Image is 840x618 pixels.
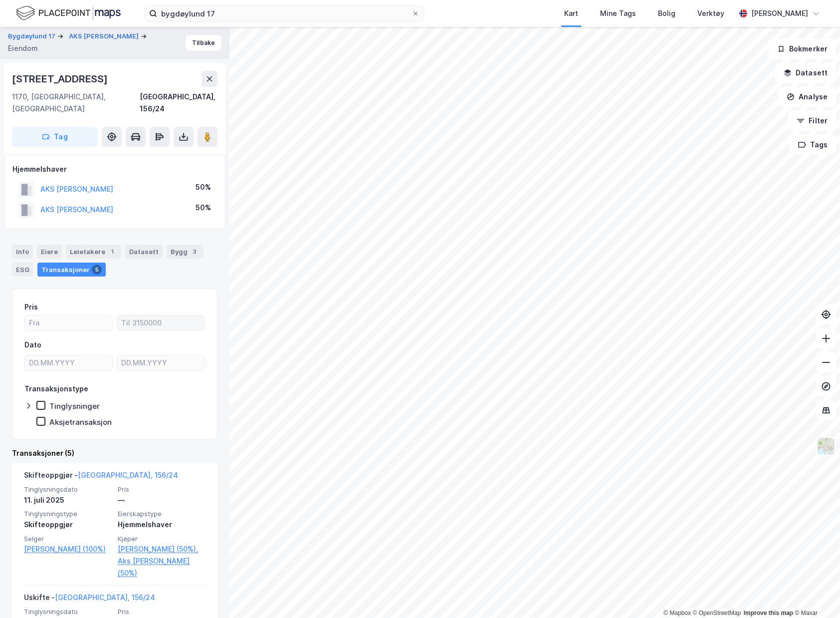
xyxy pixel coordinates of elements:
[25,355,112,370] input: DD.MM.YYYY
[24,543,112,555] a: [PERSON_NAME] (100%)
[778,87,836,107] button: Analyse
[78,471,178,479] a: [GEOGRAPHIC_DATA], 156/24
[12,263,33,277] div: ESG
[693,610,741,617] a: OpenStreetMap
[769,39,836,59] button: Bokmerker
[790,570,840,618] iframe: Chat Widget
[140,91,217,115] div: [GEOGRAPHIC_DATA], 156/24
[118,535,206,543] span: Kjøper
[697,7,724,19] div: Verktøy
[118,519,206,531] div: Hjemmelshaver
[118,510,206,518] span: Eierskapstype
[12,91,140,115] div: 1170, [GEOGRAPHIC_DATA], [GEOGRAPHIC_DATA]
[55,593,155,602] a: [GEOGRAPHIC_DATA], 156/24
[125,245,163,259] div: Datasett
[12,245,33,259] div: Info
[49,401,100,411] div: Tinglysninger
[37,245,62,259] div: Eiere
[817,437,836,456] img: Z
[8,42,38,54] div: Eiendom
[24,535,112,543] span: Selger
[49,417,112,427] div: Aksjetransaksjon
[37,263,106,277] div: Transaksjoner
[118,543,206,555] a: [PERSON_NAME] (50%),
[24,339,41,351] div: Dato
[24,494,112,506] div: 11. juli 2025
[24,301,38,313] div: Pris
[658,7,675,19] div: Bolig
[118,555,206,579] a: Aks [PERSON_NAME] (50%)
[24,608,112,616] span: Tinglysningsdato
[663,610,691,617] a: Mapbox
[24,510,112,518] span: Tinglysningstype
[12,447,217,459] div: Transaksjoner (5)
[24,592,155,608] div: Uskifte -
[190,247,200,257] div: 3
[25,315,112,330] input: Fra
[196,202,211,214] div: 50%
[118,608,206,616] span: Pris
[186,35,221,51] button: Tilbake
[117,315,205,330] input: Til 3150000
[66,245,121,259] div: Leietakere
[751,7,808,19] div: [PERSON_NAME]
[24,383,88,395] div: Transaksjonstype
[775,63,836,83] button: Datasett
[600,7,636,19] div: Mine Tags
[8,31,57,41] button: Bygdøylund 17
[788,111,836,131] button: Filter
[167,245,204,259] div: Bygg
[12,127,98,147] button: Tag
[107,247,117,257] div: 1
[118,485,206,494] span: Pris
[157,6,412,21] input: Søk på adresse, matrikkel, gårdeiere, leietakere eller personer
[24,485,112,494] span: Tinglysningsdato
[69,31,141,41] button: AKS [PERSON_NAME]
[564,7,578,19] div: Kart
[118,494,206,506] div: —
[24,519,112,531] div: Skifteoppgjør
[24,469,178,485] div: Skifteoppgjør -
[16,4,121,22] img: logo.f888ab2527a4732fd821a326f86c7f29.svg
[12,163,217,175] div: Hjemmelshaver
[744,610,793,617] a: Improve this map
[196,181,211,193] div: 50%
[790,135,836,155] button: Tags
[117,355,205,370] input: DD.MM.YYYY
[92,265,102,275] div: 5
[12,71,110,87] div: [STREET_ADDRESS]
[790,570,840,618] div: Kontrollprogram for chat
